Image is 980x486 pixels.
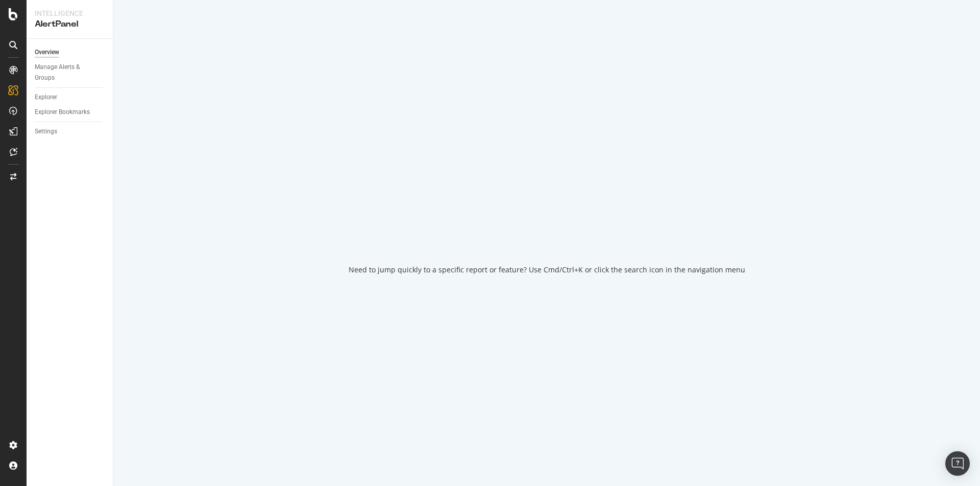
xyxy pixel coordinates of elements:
[35,126,106,137] a: Settings
[35,47,59,58] div: Overview
[349,265,745,275] div: Need to jump quickly to a specific report or feature? Use Cmd/Ctrl+K or click the search icon in ...
[35,92,57,103] div: Explorer
[945,451,970,476] div: Open Intercom Messenger
[35,107,106,118] a: Explorer Bookmarks
[35,107,90,118] div: Explorer Bookmarks
[35,92,106,103] a: Explorer
[35,126,57,137] div: Settings
[35,18,105,30] div: AlertPanel
[510,212,583,248] div: animation
[35,47,106,58] a: Overview
[35,62,106,83] a: Manage Alerts & Groups
[35,62,96,83] div: Manage Alerts & Groups
[35,8,105,18] div: Intelligence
